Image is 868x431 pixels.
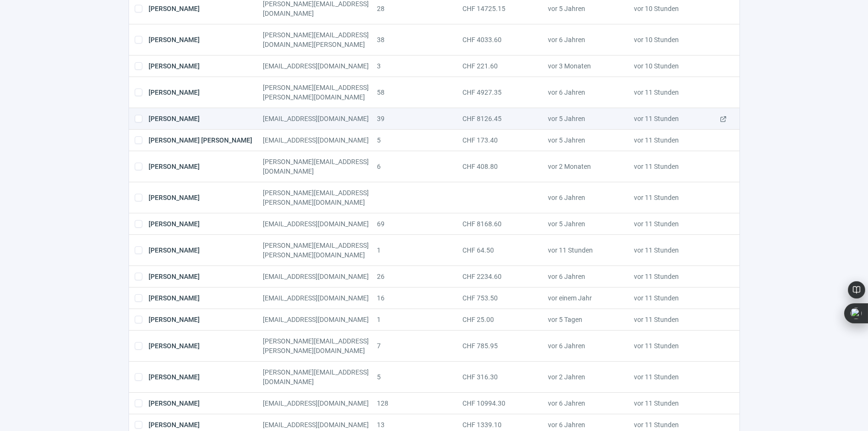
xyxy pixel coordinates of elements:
[377,420,462,430] div: 13
[149,272,263,281] div: [PERSON_NAME]
[263,398,377,408] div: [EMAIL_ADDRESS][DOMAIN_NAME]
[149,293,263,303] div: [PERSON_NAME]
[634,241,719,260] div: vor 11 Stunden
[377,219,462,229] div: 69
[149,315,263,324] div: [PERSON_NAME]
[462,61,548,71] div: CHF 221.60
[634,420,719,430] div: vor 11 Stunden
[149,188,263,207] div: [PERSON_NAME]
[634,272,719,281] div: vor 11 Stunden
[263,188,377,207] div: [PERSON_NAME][EMAIL_ADDRESS][PERSON_NAME][DOMAIN_NAME]
[263,293,377,303] div: [EMAIL_ADDRESS][DOMAIN_NAME]
[263,61,377,71] div: [EMAIL_ADDRESS][DOMAIN_NAME]
[149,114,263,123] div: [PERSON_NAME]
[634,30,719,49] div: vor 10 Stunden
[634,135,719,145] div: vor 11 Stunden
[548,420,633,430] div: vor 6 Jahren
[462,272,548,281] div: CHF 2234.60
[377,293,462,303] div: 16
[263,241,377,260] div: [PERSON_NAME][EMAIL_ADDRESS][PERSON_NAME][DOMAIN_NAME]
[634,61,719,71] div: vor 10 Stunden
[377,61,462,71] div: 3
[462,114,548,123] div: CHF 8126.45
[634,114,719,123] div: vor 11 Stunden
[462,83,548,102] div: CHF 4927.35
[634,293,719,303] div: vor 11 Stunden
[377,336,462,355] div: 7
[548,293,633,303] div: vor einem Jahr
[634,336,719,355] div: vor 11 Stunden
[548,188,633,207] div: vor 6 Jahren
[462,293,548,303] div: CHF 753.50
[634,398,719,408] div: vor 11 Stunden
[149,367,263,387] div: [PERSON_NAME]
[377,135,462,145] div: 5
[377,272,462,281] div: 26
[548,336,633,355] div: vor 6 Jahren
[149,30,263,49] div: [PERSON_NAME]
[263,315,377,324] div: [EMAIL_ADDRESS][DOMAIN_NAME]
[377,398,462,408] div: 128
[377,114,462,123] div: 39
[462,241,548,260] div: CHF 64.50
[548,367,633,387] div: vor 2 Jahren
[149,83,263,102] div: [PERSON_NAME]
[548,114,633,123] div: vor 5 Jahren
[263,30,377,49] div: [PERSON_NAME][EMAIL_ADDRESS][DOMAIN_NAME][PERSON_NAME]
[548,398,633,408] div: vor 6 Jahren
[377,83,462,102] div: 58
[462,367,548,387] div: CHF 316.30
[149,398,263,408] div: [PERSON_NAME]
[263,114,377,123] div: [EMAIL_ADDRESS][DOMAIN_NAME]
[149,420,263,430] div: [PERSON_NAME]
[149,61,263,71] div: [PERSON_NAME]
[462,336,548,355] div: CHF 785.95
[548,135,633,145] div: vor 5 Jahren
[263,135,377,145] div: [EMAIL_ADDRESS][DOMAIN_NAME]
[263,219,377,229] div: [EMAIL_ADDRESS][DOMAIN_NAME]
[149,219,263,229] div: [PERSON_NAME]
[548,241,633,260] div: vor 11 Stunden
[462,315,548,324] div: CHF 25.00
[149,241,263,260] div: [PERSON_NAME]
[548,61,633,71] div: vor 3 Monaten
[377,241,462,260] div: 1
[634,188,719,207] div: vor 11 Stunden
[377,315,462,324] div: 1
[377,157,462,176] div: 6
[377,30,462,49] div: 38
[377,367,462,387] div: 5
[548,315,633,324] div: vor 5 Tagen
[548,83,633,102] div: vor 6 Jahren
[263,272,377,281] div: [EMAIL_ADDRESS][DOMAIN_NAME]
[548,219,633,229] div: vor 5 Jahren
[149,157,263,176] div: [PERSON_NAME]
[634,315,719,324] div: vor 11 Stunden
[634,157,719,176] div: vor 11 Stunden
[263,83,377,102] div: [PERSON_NAME][EMAIL_ADDRESS][PERSON_NAME][DOMAIN_NAME]
[548,30,633,49] div: vor 6 Jahren
[462,219,548,229] div: CHF 8168.60
[548,157,633,176] div: vor 2 Monaten
[462,398,548,408] div: CHF 10994.30
[462,420,548,430] div: CHF 1339.10
[263,157,377,176] div: [PERSON_NAME][EMAIL_ADDRESS][DOMAIN_NAME]
[263,336,377,355] div: [PERSON_NAME][EMAIL_ADDRESS][PERSON_NAME][DOMAIN_NAME]
[462,157,548,176] div: CHF 408.80
[634,219,719,229] div: vor 11 Stunden
[263,367,377,387] div: [PERSON_NAME][EMAIL_ADDRESS][DOMAIN_NAME]
[462,135,548,145] div: CHF 173.40
[149,336,263,355] div: [PERSON_NAME]
[634,367,719,387] div: vor 11 Stunden
[548,272,633,281] div: vor 6 Jahren
[149,135,263,145] div: [PERSON_NAME] [PERSON_NAME]
[263,420,377,430] div: [EMAIL_ADDRESS][DOMAIN_NAME]
[634,83,719,102] div: vor 11 Stunden
[462,30,548,49] div: CHF 4033.60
